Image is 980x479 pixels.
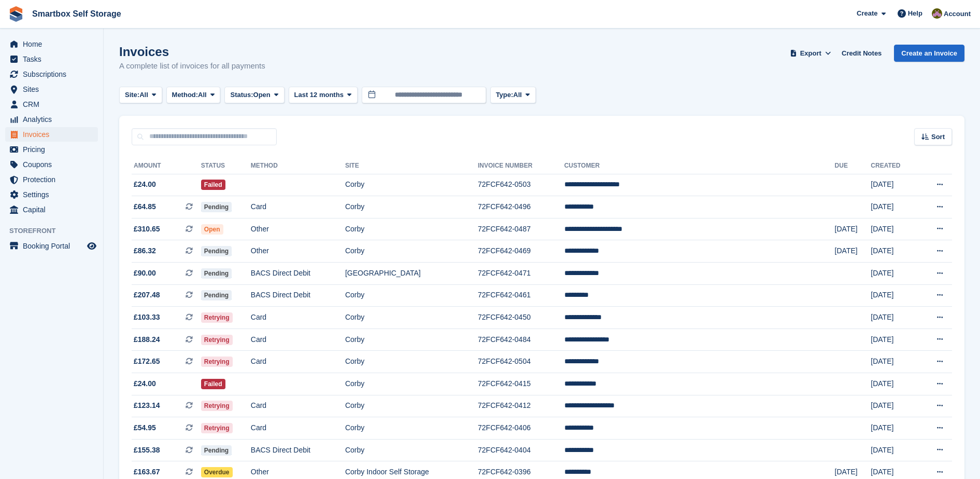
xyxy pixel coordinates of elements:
span: £103.33 [134,312,160,323]
span: Settings [23,187,85,202]
span: £24.00 [134,179,156,190]
td: 72FCF642-0496 [478,196,564,218]
td: [DATE] [871,240,917,263]
span: Coupons [23,157,85,172]
td: Corby [345,329,478,351]
td: Card [251,329,345,351]
td: 72FCF642-0484 [478,329,564,351]
h1: Invoices [119,45,265,59]
span: £188.24 [134,334,160,345]
span: Sort [931,132,945,142]
button: Type: All [490,87,536,104]
a: menu [5,127,98,142]
span: £24.00 [134,378,156,389]
span: £64.85 [134,201,156,212]
span: Failed [201,379,225,389]
a: menu [5,67,98,81]
a: Create an Invoice [894,45,964,62]
td: Corby [345,373,478,395]
td: [DATE] [871,417,917,440]
span: £207.48 [134,290,160,300]
td: 72FCF642-0406 [478,417,564,440]
td: Corby [345,439,478,461]
button: Export [788,45,833,62]
span: Failed [201,180,225,190]
span: Retrying [201,312,233,323]
span: Help [908,8,922,19]
span: £310.65 [134,224,160,235]
span: Retrying [201,423,233,433]
td: Card [251,196,345,218]
th: Method [251,158,345,174]
span: Storefront [9,226,103,236]
td: Other [251,240,345,263]
span: CRM [23,97,85,112]
span: Subscriptions [23,67,85,81]
td: 72FCF642-0412 [478,395,564,417]
span: Pending [201,246,232,256]
span: Pending [201,290,232,300]
td: [DATE] [871,174,917,196]
td: [DATE] [871,395,917,417]
img: stora-icon-8386f47178a22dfd0bd8f6a31ec36ba5ce8667c1dd55bd0f319d3a0aa187defe.svg [8,6,24,22]
td: Corby [345,174,478,196]
span: Retrying [201,357,233,367]
span: Retrying [201,335,233,345]
a: menu [5,239,98,253]
td: Corby [345,307,478,329]
td: Corby [345,196,478,218]
a: menu [5,142,98,157]
span: Invoices [23,127,85,142]
span: £86.32 [134,245,156,256]
button: Status: Open [224,87,284,104]
span: Create [857,8,877,19]
span: £90.00 [134,268,156,279]
th: Amount [132,158,201,174]
td: [DATE] [835,240,871,263]
td: 72FCF642-0404 [478,439,564,461]
td: Corby [345,395,478,417]
a: menu [5,187,98,202]
span: Pending [201,268,232,279]
span: Analytics [23,112,85,127]
th: Invoice Number [478,158,564,174]
td: [DATE] [871,284,917,307]
span: Booking Portal [23,239,85,253]
span: All [139,90,148,100]
th: Status [201,158,251,174]
span: Pending [201,202,232,212]
td: Corby [345,351,478,373]
td: [GEOGRAPHIC_DATA] [345,263,478,285]
td: Corby [345,417,478,440]
span: £172.65 [134,356,160,367]
a: menu [5,52,98,66]
td: 72FCF642-0504 [478,351,564,373]
td: BACS Direct Debit [251,284,345,307]
span: All [513,90,522,100]
th: Created [871,158,917,174]
span: £163.67 [134,467,160,477]
td: [DATE] [871,439,917,461]
span: All [198,90,207,100]
a: Preview store [86,240,98,252]
p: A complete list of invoices for all payments [119,60,265,72]
a: menu [5,202,98,217]
span: Protection [23,172,85,187]
td: 72FCF642-0471 [478,263,564,285]
td: [DATE] [871,218,917,240]
span: Method: [172,90,198,100]
td: [DATE] [871,196,917,218]
button: Method: All [166,87,221,104]
button: Site: All [119,87,162,104]
td: Card [251,395,345,417]
span: Capital [23,202,85,217]
td: 72FCF642-0469 [478,240,564,263]
td: [DATE] [871,329,917,351]
td: 72FCF642-0503 [478,174,564,196]
span: £54.95 [134,422,156,433]
span: £123.14 [134,400,160,411]
a: menu [5,172,98,187]
button: Last 12 months [289,87,358,104]
a: Smartbox Self Storage [28,5,125,22]
td: 72FCF642-0450 [478,307,564,329]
